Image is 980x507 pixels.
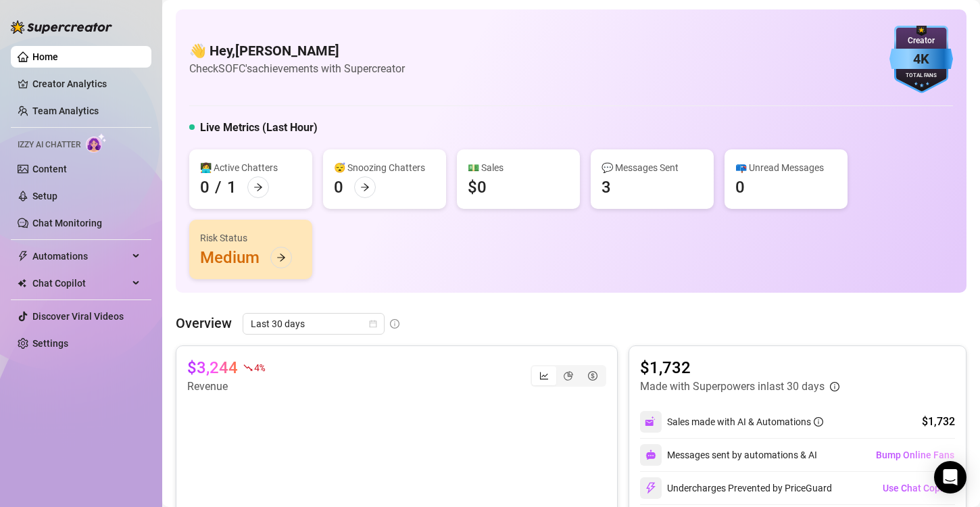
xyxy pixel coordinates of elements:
a: Chat Monitoring [32,218,102,228]
span: Automations [32,245,128,267]
div: Undercharges Prevented by PriceGuard [640,477,832,499]
a: Home [32,51,58,62]
a: Content [32,164,67,174]
h5: Live Metrics (Last Hour) [200,120,318,136]
span: dollar-circle [588,371,597,381]
a: Settings [32,338,68,349]
div: Risk Status [200,231,301,245]
div: 1 [227,176,237,198]
img: Chat Copilot [18,279,26,288]
span: pie-chart [564,371,573,381]
img: logo-BBDzfeDw.svg [11,20,112,34]
div: Sales made with AI & Automations [667,414,823,429]
span: Bump Online Fans [876,450,954,460]
img: blue-badge-DgoSNQY1.svg [889,26,953,93]
span: info-circle [830,382,839,391]
article: Made with Superpowers in last 30 days [640,379,825,395]
span: line-chart [539,371,549,381]
div: $0 [468,176,487,198]
div: Total Fans [889,72,953,80]
div: $1,732 [922,414,955,430]
div: 0 [200,176,210,198]
article: Revenue [187,379,264,395]
span: Izzy AI Chatter [18,139,80,151]
a: Setup [32,191,57,201]
span: thunderbolt [18,251,28,262]
a: Creator Analytics [32,73,141,95]
span: fall [243,363,253,372]
img: svg%3e [645,416,657,428]
img: svg%3e [645,482,657,494]
div: 👩‍💻 Active Chatters [200,160,301,175]
button: Bump Online Fans [875,444,955,466]
div: Messages sent by automations & AI [640,444,817,466]
span: Use Chat Copilot [883,483,954,493]
span: Chat Copilot [32,272,128,294]
span: arrow-right [253,183,263,192]
div: 📪 Unread Messages [735,160,837,175]
button: Use Chat Copilot [882,477,955,499]
span: arrow-right [276,253,286,262]
img: AI Chatter [86,133,107,153]
span: calendar [369,320,377,328]
div: 3 [602,176,611,198]
div: segmented control [531,365,606,387]
div: 💬 Messages Sent [602,160,703,175]
span: 4 % [254,361,264,374]
div: 0 [735,176,745,198]
div: 0 [334,176,343,198]
a: Discover Viral Videos [32,311,124,322]
div: 💵 Sales [468,160,569,175]
article: Overview [176,313,232,333]
div: 4K [889,49,953,70]
span: Last 30 days [251,314,376,334]
div: Open Intercom Messenger [934,461,966,493]
a: Team Analytics [32,105,99,116]
article: Check SOFC's achievements with Supercreator [189,60,405,77]
div: Creator [889,34,953,47]
div: 😴 Snoozing Chatters [334,160,435,175]
span: info-circle [390,319,399,329]
span: info-circle [814,417,823,427]
img: svg%3e [645,450,656,460]
span: arrow-right [360,183,370,192]
h4: 👋 Hey, [PERSON_NAME] [189,41,405,60]
article: $1,732 [640,357,839,379]
article: $3,244 [187,357,238,379]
